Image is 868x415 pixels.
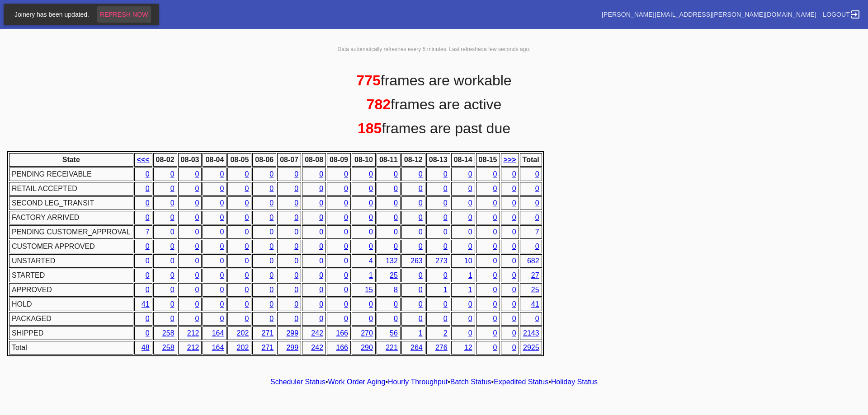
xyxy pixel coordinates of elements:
a: 242 [311,329,323,337]
a: 0 [419,286,423,294]
a: 264 [410,344,423,351]
a: 0 [443,271,448,279]
a: 0 [220,228,224,236]
a: 0 [344,300,348,308]
a: 0 [512,199,516,207]
th: 08-05 [227,153,251,167]
a: 12 [464,344,472,351]
a: 0 [269,300,274,308]
a: 0 [294,199,298,207]
a: 0 [369,228,373,236]
a: 0 [195,271,199,279]
a: 0 [369,199,373,207]
th: 08-10 [352,153,376,167]
a: >>> [504,156,516,163]
th: 08-08 [302,153,326,167]
span: • [548,378,598,386]
a: 0 [146,271,150,279]
a: 0 [245,242,249,250]
a: 290 [361,344,373,351]
a: 0 [245,257,249,265]
div: frames are active [4,93,864,117]
a: 271 [262,344,274,351]
a: 0 [394,199,398,207]
a: 0 [493,286,497,294]
a: 0 [512,329,516,337]
a: 0 [419,199,423,207]
a: 0 [419,300,423,308]
a: 0 [170,286,175,294]
a: 0 [319,286,323,294]
a: 0 [195,242,199,250]
a: 0 [535,170,539,178]
a: 0 [319,242,323,250]
a: 682 [527,257,539,265]
a: 242 [311,344,323,351]
a: 0 [344,170,348,178]
a: 0 [220,170,224,178]
a: 0 [294,228,298,236]
a: 0 [468,242,472,250]
a: 0 [146,185,150,192]
th: 08-06 [252,153,276,167]
a: 25 [531,286,539,294]
a: 0 [195,170,199,178]
a: 0 [344,185,348,192]
a: 0 [468,214,472,221]
a: 0 [195,315,199,322]
p: Data automatically refreshes every 5 minutes. Last refreshed . [4,42,864,56]
a: 258 [162,329,175,337]
span: Logout [823,11,850,18]
a: 0 [146,170,150,178]
a: 48 [142,344,150,351]
a: 0 [146,199,150,207]
a: 0 [245,271,249,279]
a: 0 [443,242,448,250]
a: 0 [535,199,539,207]
a: 0 [419,315,423,322]
a: 56 [390,329,398,337]
a: 164 [212,344,224,351]
a: 2 [443,329,448,337]
a: Holiday Status [551,378,598,386]
a: 0 [170,185,175,192]
th: 08-07 [277,153,301,167]
a: 0 [394,300,398,308]
a: 0 [394,185,398,192]
div: frames are past due [4,117,864,140]
a: 212 [187,329,199,337]
td: APPROVED [9,283,133,297]
td: SHIPPED [9,326,133,340]
div: frames are workable [4,69,864,93]
a: 0 [512,344,516,351]
a: 0 [319,199,323,207]
a: 0 [195,300,199,308]
a: 166 [336,329,348,337]
a: 0 [443,185,448,192]
a: 0 [369,214,373,221]
a: 0 [419,170,423,178]
a: 0 [512,185,516,192]
a: 0 [170,315,175,322]
a: 164 [212,329,224,337]
a: 0 [535,242,539,250]
a: 0 [245,214,249,221]
a: 0 [245,185,249,192]
a: 0 [493,271,497,279]
a: 0 [512,214,516,221]
a: 0 [344,286,348,294]
a: 0 [319,185,323,192]
a: 0 [344,228,348,236]
a: 0 [394,214,398,221]
a: 8 [394,286,398,294]
a: 0 [512,242,516,250]
td: RETAIL ACCEPTED [9,182,133,196]
a: 0 [170,242,175,250]
a: [PERSON_NAME][EMAIL_ADDRESS][PERSON_NAME][DOMAIN_NAME] [602,11,816,18]
a: 0 [170,199,175,207]
a: 0 [245,170,249,178]
a: 0 [245,300,249,308]
a: 0 [468,300,472,308]
span: 185 [358,120,382,136]
a: 0 [535,315,539,322]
